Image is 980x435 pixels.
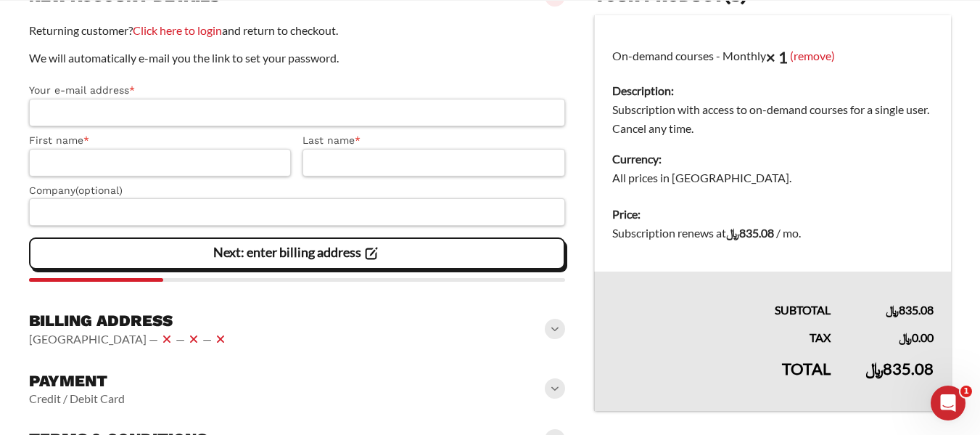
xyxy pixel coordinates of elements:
[726,226,774,240] bdi: 835.08
[899,330,912,344] span: ﷼
[865,359,883,378] span: ﷼
[29,49,565,68] p: We will automatically e-mail you the link to set your password.
[29,330,229,348] vaadin-horizontal-layout: [GEOGRAPHIC_DATA] — — —
[594,272,848,320] th: Subtotal
[29,371,125,391] h3: Payment
[29,21,565,40] p: Returning customer? and return to checkout.
[931,386,965,420] iframe: Intercom live chat
[766,47,788,67] strong: × 1
[29,132,291,149] label: First name
[726,226,739,240] span: ﷼
[594,320,848,347] th: Tax
[75,184,123,196] span: (optional)
[865,359,934,378] bdi: 835.08
[29,182,565,199] label: Company
[899,330,934,344] bdi: 0.00
[29,82,565,99] label: Your e-mail address
[776,226,799,240] span: / mo
[302,132,564,149] label: Last name
[594,347,848,411] th: Total
[886,303,899,317] span: ﷼
[594,15,951,197] td: On-demand courses - Monthly
[612,150,934,168] dt: Currency:
[612,205,934,224] dt: Price:
[960,386,972,397] span: 1
[133,23,222,37] a: Click here to login
[29,311,229,331] h3: Billing address
[790,48,835,62] a: (remove)
[612,226,801,240] span: Subscription renews at .
[29,237,565,269] vaadin-button: Next: enter billing address
[612,100,934,138] dd: Subscription with access to on-demand courses for a single user. Cancel any time.
[886,303,934,317] bdi: 835.08
[612,81,934,100] dt: Description:
[29,391,125,406] vaadin-horizontal-layout: Credit / Debit Card
[612,168,934,187] dd: All prices in [GEOGRAPHIC_DATA].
